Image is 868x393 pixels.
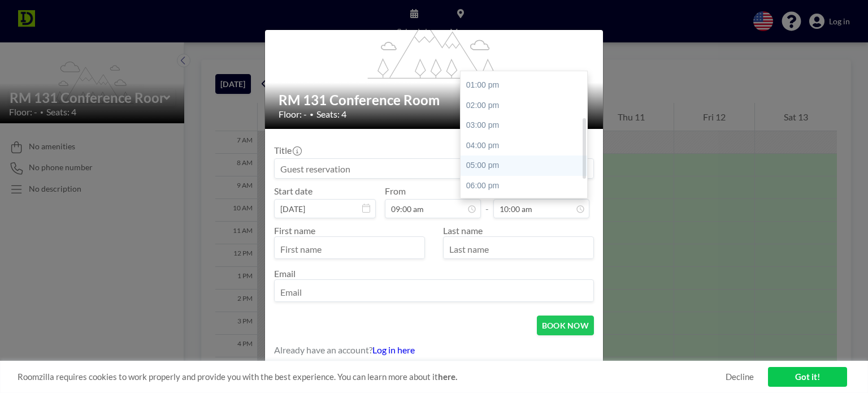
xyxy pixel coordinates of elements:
div: 05:00 pm [461,156,593,176]
span: Roomzilla requires cookies to work properly and provide you with the best experience. You can lea... [18,372,726,382]
label: Last name [443,225,483,236]
span: Seats: 4 [316,109,346,120]
a: here. [438,372,457,382]
div: 03:00 pm [461,115,593,136]
span: - [485,189,489,214]
h2: RM 131 Conference Room [279,92,591,109]
input: Last name [444,239,593,258]
div: 06:00 pm [461,176,593,196]
span: Floor: - [279,109,307,120]
label: Start date [274,185,313,197]
label: First name [274,225,315,236]
label: Title [274,145,301,156]
div: 04:00 pm [461,136,593,156]
a: Log in here [372,344,415,355]
button: BOOK NOW [537,316,594,335]
label: Email [274,268,296,279]
div: 01:00 pm [461,75,593,96]
input: First name [275,239,424,258]
a: Decline [726,372,754,382]
label: From [385,185,406,197]
g: flex-grow: 1.2; [368,10,501,78]
span: • [310,110,314,119]
div: 07:00 pm [461,196,593,217]
input: Guest reservation [275,159,593,178]
span: Already have an account? [274,344,372,356]
input: Email [275,282,593,301]
div: 02:00 pm [461,96,593,116]
a: Got it! [768,367,847,387]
